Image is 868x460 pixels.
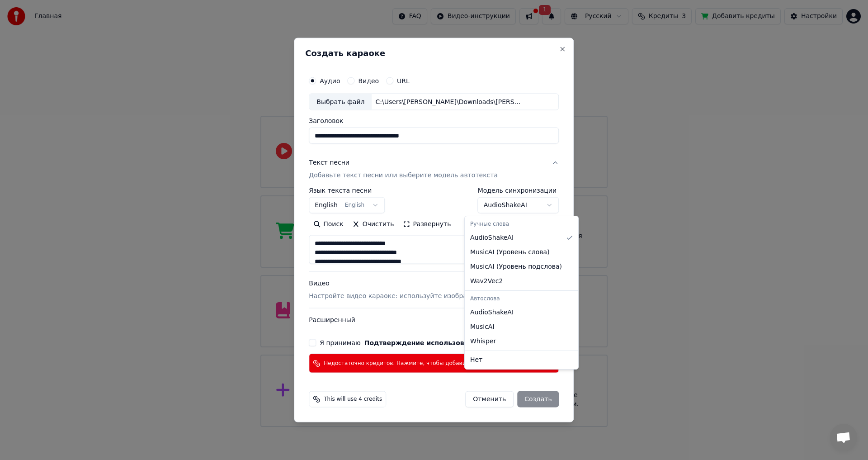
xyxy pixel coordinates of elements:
[470,322,495,332] span: MusicAI
[467,293,576,305] div: Автослова
[470,356,482,365] span: Нет
[470,337,496,346] span: Whisper
[470,233,514,242] span: AudioShakeAI
[470,262,562,271] span: MusicAI ( Уровень подслова )
[470,308,514,317] span: AudioShakeAI
[470,277,503,286] span: Wav2Vec2
[467,218,576,231] div: Ручные слова
[470,248,550,257] span: MusicAI ( Уровень слова )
